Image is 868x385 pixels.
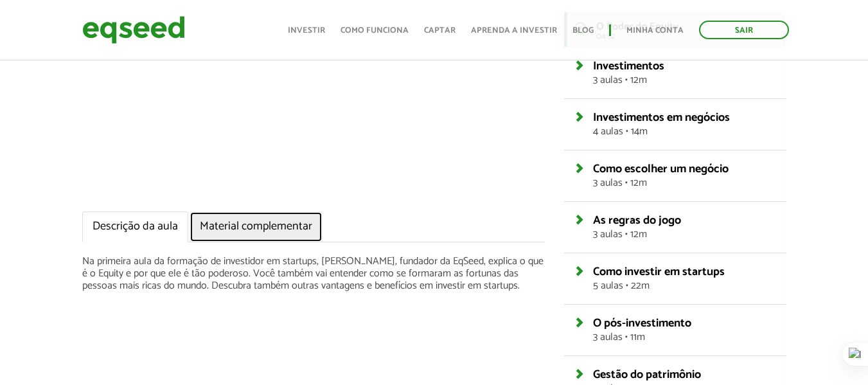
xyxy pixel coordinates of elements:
[593,163,776,188] a: Como escolher um negócio3 aulas • 12m
[593,266,776,291] a: Como investir em startups5 aulas • 22m
[626,26,684,35] a: Minha conta
[593,112,776,137] a: Investimentos em negócios4 aulas • 14m
[593,365,701,384] span: Gestão do patrimônio
[699,21,789,39] a: Sair
[593,127,776,137] span: 4 aulas • 14m
[593,159,729,179] span: Como escolher um negócio
[82,13,185,47] img: EqSeed
[593,178,776,188] span: 3 aulas • 12m
[424,26,456,35] a: Captar
[593,211,681,230] span: As regras do jogo
[593,281,776,291] span: 5 aulas • 22m
[288,26,325,35] a: Investir
[593,215,776,240] a: As regras do jogo3 aulas • 12m
[471,26,557,35] a: Aprenda a investir
[593,57,664,76] span: Investimentos
[593,262,725,282] span: Como investir em startups
[593,108,730,127] span: Investimentos em negócios
[593,314,691,333] span: O pós-investimento
[82,255,545,292] p: Na primeira aula da formação de investidor em startups, [PERSON_NAME], fundador da EqSeed, explic...
[572,26,594,35] a: Blog
[593,318,776,343] a: O pós-investimento3 aulas • 11m
[593,75,776,85] span: 3 aulas • 12m
[593,332,776,343] span: 3 aulas • 11m
[593,60,776,85] a: Investimentos3 aulas • 12m
[341,26,409,35] a: Como funciona
[593,229,776,240] span: 3 aulas • 12m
